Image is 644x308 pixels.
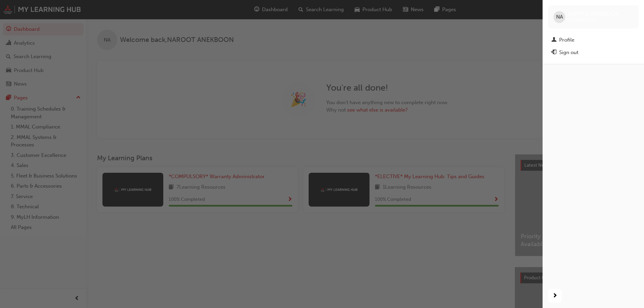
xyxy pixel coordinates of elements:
[559,36,574,44] div: Profile
[568,17,595,23] span: 0005001671
[559,49,578,56] div: Sign out
[556,13,563,21] span: NA
[551,37,556,43] span: man-icon
[552,292,557,300] span: next-icon
[548,46,639,59] button: Sign out
[548,34,639,46] a: Profile
[551,50,556,56] span: exit-icon
[568,11,619,17] span: NAROOT ANEKBOON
